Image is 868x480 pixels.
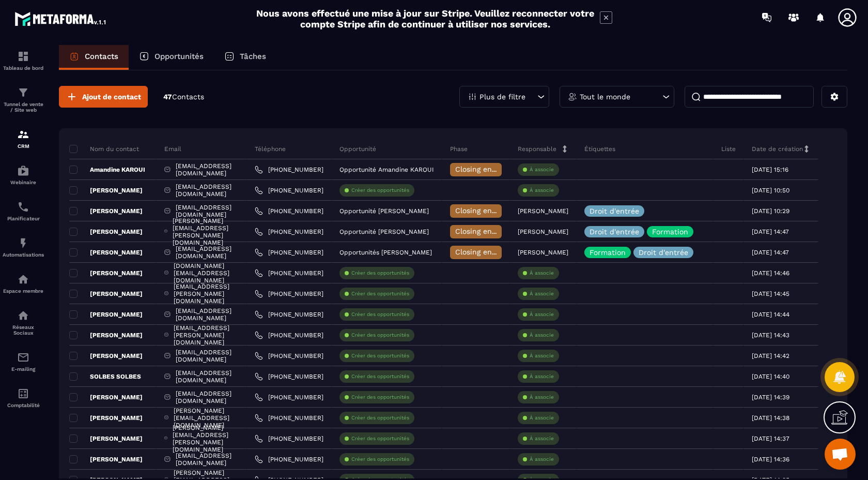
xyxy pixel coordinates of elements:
[584,145,615,153] p: Étiquettes
[85,52,118,61] p: Contacts
[530,290,554,297] p: À associe
[752,311,789,318] p: [DATE] 14:44
[450,145,468,153] p: Phase
[59,86,148,108] button: Ajout de contact
[721,145,736,153] p: Liste
[530,187,554,194] p: À associe
[639,249,688,256] p: Droit d'entrée
[69,352,143,360] p: [PERSON_NAME]
[351,332,409,339] p: Créer des opportunités
[752,145,803,153] p: Date de création
[255,166,323,174] a: [PHONE_NUMBER]
[59,45,129,70] a: Contacts
[3,366,44,372] p: E-mailing
[351,456,409,463] p: Créer des opportunités
[351,311,409,318] p: Créer des opportunités
[17,50,29,63] img: formation
[69,186,143,194] p: [PERSON_NAME]
[240,52,266,61] p: Tâches
[3,380,44,416] a: accountantaccountantComptabilité
[752,394,789,401] p: [DATE] 14:39
[752,456,789,463] p: [DATE] 14:36
[17,128,29,141] img: formation
[752,187,789,194] p: [DATE] 10:50
[3,288,44,294] p: Espace membre
[3,65,44,71] p: Tableau de bord
[255,331,323,339] a: [PHONE_NUMBER]
[752,290,789,297] p: [DATE] 14:45
[339,228,429,235] p: Opportunité [PERSON_NAME]
[518,228,568,235] p: [PERSON_NAME]
[3,343,44,380] a: emailemailE-mailing
[255,455,323,463] a: [PHONE_NUMBER]
[455,165,514,173] span: Closing en cours
[530,394,554,401] p: À associe
[69,145,139,153] p: Nom du contact
[530,456,554,463] p: À associe
[3,216,44,221] p: Planificateur
[69,248,143,257] p: [PERSON_NAME]
[455,227,514,235] span: Closing en cours
[69,310,143,319] p: [PERSON_NAME]
[69,207,143,215] p: [PERSON_NAME]
[69,393,143,401] p: [PERSON_NAME]
[3,101,44,113] p: Tunnel de vente / Site web
[69,414,143,422] p: [PERSON_NAME]
[3,252,44,258] p: Automatisations
[752,249,789,256] p: [DATE] 14:47
[17,201,29,213] img: scheduler
[3,229,44,265] a: automationsautomationsAutomatisations
[455,248,514,256] span: Closing en cours
[339,249,432,256] p: Opportunités [PERSON_NAME]
[752,228,789,235] p: [DATE] 14:47
[255,372,323,381] a: [PHONE_NUMBER]
[154,52,204,61] p: Opportunités
[17,237,29,249] img: automations
[530,166,554,173] p: À associe
[339,145,376,153] p: Opportunité
[825,439,856,470] a: Ouvrir le chat
[255,207,323,215] a: [PHONE_NUMBER]
[580,93,630,100] p: Tout le monde
[351,352,409,359] p: Créer des opportunités
[3,402,44,408] p: Comptabilité
[351,373,409,380] p: Créer des opportunités
[255,186,323,194] a: [PHONE_NUMBER]
[256,8,595,29] h2: Nous avons effectué une mise à jour sur Stripe. Veuillez reconnecter votre compte Stripe afin de ...
[530,414,554,422] p: À associe
[17,86,29,99] img: formation
[69,372,141,381] p: SOLBES SOLBES
[479,93,525,100] p: Plus de filtre
[255,290,323,298] a: [PHONE_NUMBER]
[752,414,789,422] p: [DATE] 14:38
[214,45,276,70] a: Tâches
[652,228,688,235] p: Formation
[3,179,44,185] p: Webinaire
[17,164,29,177] img: automations
[752,352,789,359] p: [DATE] 14:42
[14,9,107,28] img: logo
[69,331,143,339] p: [PERSON_NAME]
[351,187,409,194] p: Créer des opportunités
[518,249,568,256] p: [PERSON_NAME]
[164,145,181,153] p: Email
[69,228,143,236] p: [PERSON_NAME]
[590,228,639,235] p: Droit d'entrée
[752,166,788,173] p: [DATE] 15:16
[351,435,409,442] p: Créer des opportunités
[3,193,44,229] a: schedulerschedulerPlanificateur
[129,45,214,70] a: Opportunités
[752,332,789,339] p: [DATE] 14:43
[3,42,44,79] a: formationformationTableau de bord
[255,352,323,360] a: [PHONE_NUMBER]
[255,434,323,443] a: [PHONE_NUMBER]
[752,373,789,380] p: [DATE] 14:40
[3,79,44,121] a: formationformationTunnel de vente / Site web
[17,309,29,322] img: social-network
[590,249,626,256] p: Formation
[351,290,409,297] p: Créer des opportunités
[752,269,789,277] p: [DATE] 14:46
[163,92,204,102] p: 47
[255,145,286,153] p: Téléphone
[17,351,29,364] img: email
